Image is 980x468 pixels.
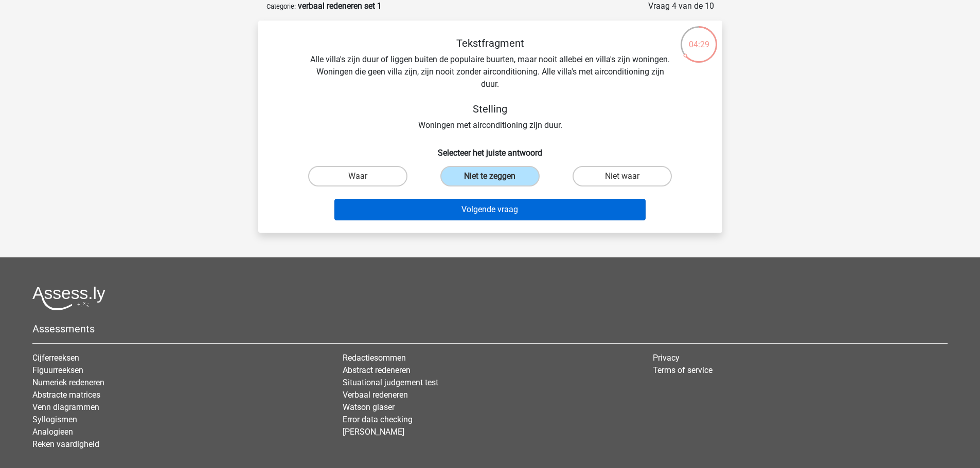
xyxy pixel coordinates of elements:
[343,353,406,363] a: Redactiesommen
[653,365,712,375] a: Terms of service
[308,103,673,115] h5: Stelling
[343,415,413,424] a: Error data checking
[343,427,404,437] a: [PERSON_NAME]
[573,166,672,186] label: Niet waar
[680,25,718,51] div: 04:29
[308,37,673,49] h5: Tekstfragment
[440,166,540,186] label: Niet te zeggen
[266,3,296,10] small: Categorie:
[343,390,408,400] a: Verbaal redeneren
[32,402,99,412] a: Venn diagrammen
[32,378,104,387] a: Numeriek redeneren
[343,378,438,387] a: Situational judgement test
[298,1,382,11] strong: verbaal redeneren set 1
[308,166,407,186] label: Waar
[275,37,706,132] div: Alle villa's zijn duur of liggen buiten de populaire buurten, maar nooit allebei en villa's zijn ...
[653,353,680,363] a: Privacy
[343,365,411,375] a: Abstract redeneren
[32,415,77,424] a: Syllogismen
[32,390,100,400] a: Abstracte matrices
[32,365,83,375] a: Figuurreeksen
[32,323,948,335] h5: Assessments
[275,140,706,158] h6: Selecteer het juiste antwoord
[32,353,79,363] a: Cijferreeksen
[334,199,646,220] button: Volgende vraag
[343,402,395,412] a: Watson glaser
[32,439,99,449] a: Reken vaardigheid
[32,427,73,437] a: Analogieen
[32,286,105,310] img: Assessly logo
